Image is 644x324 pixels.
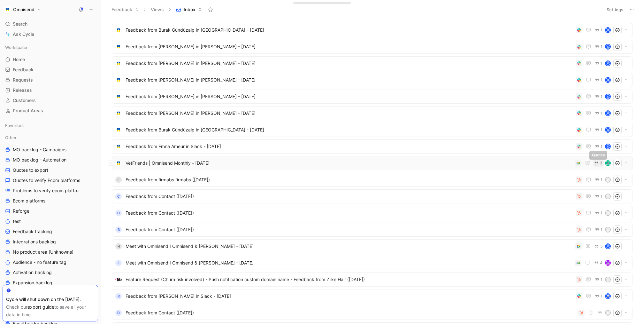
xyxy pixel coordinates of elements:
[3,176,98,185] a: Quotes to verify Ecom platforms
[6,303,95,319] div: Check our to save all your data in time.
[115,276,122,283] img: logo
[594,176,604,183] button: 1
[13,167,48,173] span: Quotes to export
[13,56,25,63] span: Home
[13,7,34,12] h1: Omnisend
[173,5,205,14] button: Inbox
[126,143,573,150] span: Feedback from Emna Ameur in Slack - [DATE]
[5,134,17,141] span: Other
[606,194,610,199] div: D
[3,5,43,14] button: OmnisendOmnisend
[600,161,602,165] span: 3
[594,110,604,117] button: 1
[13,249,73,255] span: No product area (Unknowns)
[115,27,122,33] img: logo
[601,278,602,281] span: 1
[126,309,576,317] span: Feedback from Contact ([DATE])
[594,143,604,150] button: 1
[115,243,122,249] div: H
[3,43,98,52] div: Workspace
[115,143,122,150] img: logo
[606,277,610,282] div: G
[5,122,24,129] span: Favorites
[594,293,604,300] button: 1
[13,269,52,276] span: Activation backlog
[115,127,122,133] img: logo
[601,194,602,198] span: 1
[3,186,98,195] a: Problems to verify ecom platforms
[184,6,195,13] span: Inbox
[126,43,573,51] span: Feedback from [PERSON_NAME] in [PERSON_NAME] - [DATE]
[112,289,633,303] a: RFeedback from [PERSON_NAME] in Slack - [DATE]1avatar
[606,261,610,265] img: avatar
[3,278,98,288] a: Expansion backlog
[126,159,572,167] span: VetFriends | Omnisend Monthly - [DATE]
[601,61,602,65] span: 1
[594,226,604,233] button: 1
[3,268,98,277] a: Activation backlog
[115,60,122,67] img: logo
[594,43,604,50] button: 1
[3,29,98,39] a: Ask Cycle
[3,145,98,154] a: MO backlog - Campaigns
[606,211,610,215] div: D
[3,247,98,257] a: No product area (Unknowns)
[601,128,602,132] span: 1
[126,292,573,300] span: Feedback from [PERSON_NAME] in Slack - [DATE]
[593,243,604,250] button: 5
[606,111,610,115] div: K
[112,40,633,54] a: logoFeedback from [PERSON_NAME] in [PERSON_NAME] - [DATE]1K
[601,95,602,99] span: 1
[3,257,98,267] a: Audience - no feature tag
[112,23,633,37] a: logoFeedback from Burak Gündüzalp in [GEOGRAPHIC_DATA] - [DATE]1K
[115,210,122,216] div: C
[606,227,610,232] div: D
[600,244,602,248] span: 5
[112,273,633,287] a: logoFeature Request (Churn risk involved) - Push notification custom domain name - Feedback from ...
[13,97,36,104] span: Customers
[594,276,604,283] button: 1
[13,67,34,73] span: Feedback
[3,155,98,165] a: MO backlog - Automation
[3,121,98,130] div: Favorites
[593,259,604,266] button: 4
[126,193,573,200] span: Feedback from Contact ([DATE])
[601,211,602,215] span: 1
[126,209,573,217] span: Feedback from Contact ([DATE])
[112,256,633,270] a: EMeet with Omnisend I Omnisend & [PERSON_NAME] - [DATE]4avatar
[115,110,122,116] img: logo
[112,239,633,253] a: HMeet with Omnisend I Omnisend & [PERSON_NAME] - [DATE]5K
[126,76,573,84] span: Feedback from [PERSON_NAME] in [PERSON_NAME] - [DATE]
[3,217,98,226] a: test
[112,306,633,320] a: DFeedback from Contact ([DATE])M
[594,209,604,217] button: 1
[13,228,52,235] span: Feedback tracking
[593,160,604,167] button: 3
[606,311,610,315] div: M
[112,123,633,137] a: logoFeedback from Burak Gündüzalp in [GEOGRAPHIC_DATA] - [DATE]1K
[3,65,98,75] a: Feedback
[594,193,604,200] button: 1
[112,156,633,170] a: logoVetFriends | Omnisend Monthly - [DATE]3avatar
[594,60,604,67] button: 1
[606,61,610,66] div: K
[112,56,633,70] a: logoFeedback from [PERSON_NAME] in [PERSON_NAME] - [DATE]1K
[126,242,573,250] span: Meet with Omnisend I Omnisend & [PERSON_NAME] - [DATE]
[13,77,33,83] span: Requests
[606,94,610,99] div: K
[13,218,21,225] span: test
[112,206,633,220] a: CFeedback from Contact ([DATE])1D
[126,26,573,34] span: Feedback from Burak Gündüzalp in [GEOGRAPHIC_DATA] - [DATE]
[13,146,66,153] span: MO backlog - Campaigns
[13,208,29,214] span: Reforge
[601,178,602,182] span: 1
[115,43,122,50] img: logo
[606,244,610,249] div: K
[3,75,98,85] a: Requests
[115,93,122,100] img: logo
[13,157,66,163] span: MO backlog - Automation
[3,133,98,142] div: Other
[13,30,34,38] span: Ask Cycle
[27,304,54,310] a: export guide
[601,78,602,82] span: 1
